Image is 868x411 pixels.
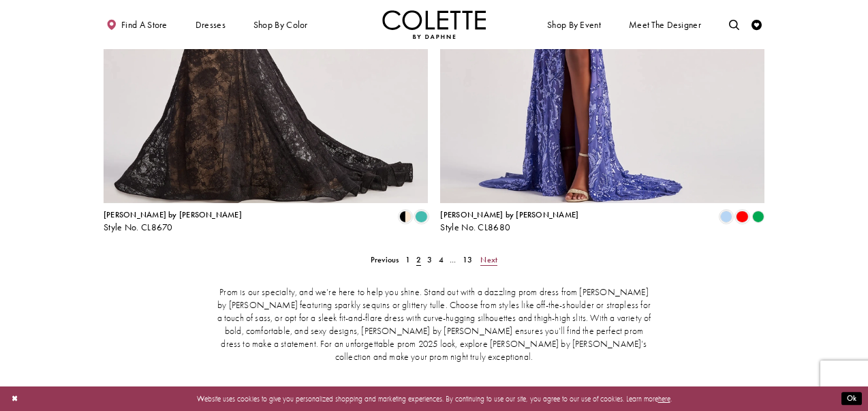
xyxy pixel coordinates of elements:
[104,211,242,232] div: Colette by Daphne Style No. CL8670
[435,252,446,267] a: 4
[841,393,862,406] button: Submit Dialog
[382,10,486,39] img: Colette by Daphne
[736,211,748,223] i: Red
[446,252,459,267] a: ...
[752,211,764,223] i: Emerald
[547,20,601,30] span: Shop By Event
[121,20,168,30] span: Find a store
[371,254,399,265] span: Previous
[478,252,501,267] a: Next Page
[440,211,578,232] div: Colette by Daphne Style No. CL8680
[402,252,413,267] a: 1
[104,209,242,220] span: [PERSON_NAME] by [PERSON_NAME]
[626,10,704,39] a: Meet the designer
[405,254,410,265] span: 1
[544,10,603,39] span: Shop By Event
[440,209,578,220] span: [PERSON_NAME] by [PERSON_NAME]
[450,254,456,265] span: ...
[658,394,670,404] a: here
[104,222,173,233] span: Style No. CL8670
[440,222,510,233] span: Style No. CL8680
[196,20,226,30] span: Dresses
[6,390,23,408] button: Close Dialog
[726,10,742,39] a: Toggle search
[749,10,764,39] a: Check Wishlist
[104,10,170,39] a: Find a store
[382,10,486,39] a: Visit Home Page
[427,254,432,265] span: 3
[720,211,732,223] i: Periwinkle
[399,211,412,223] i: Black/Nude
[480,254,497,265] span: Next
[459,252,476,267] a: 13
[629,20,701,30] span: Meet the designer
[253,20,308,30] span: Shop by color
[439,254,444,265] span: 4
[463,254,472,265] span: 13
[251,10,310,39] span: Shop by color
[424,252,435,267] a: 3
[416,254,421,265] span: 2
[215,286,653,364] p: Prom is our specialty, and we’re here to help you shine. Stand out with a dazzling prom dress fro...
[74,392,794,406] p: Website uses cookies to give you personalized shopping and marketing experiences. By continuing t...
[193,10,228,39] span: Dresses
[415,211,427,223] i: Turquoise
[413,252,424,267] span: Current page
[367,252,402,267] a: Prev Page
